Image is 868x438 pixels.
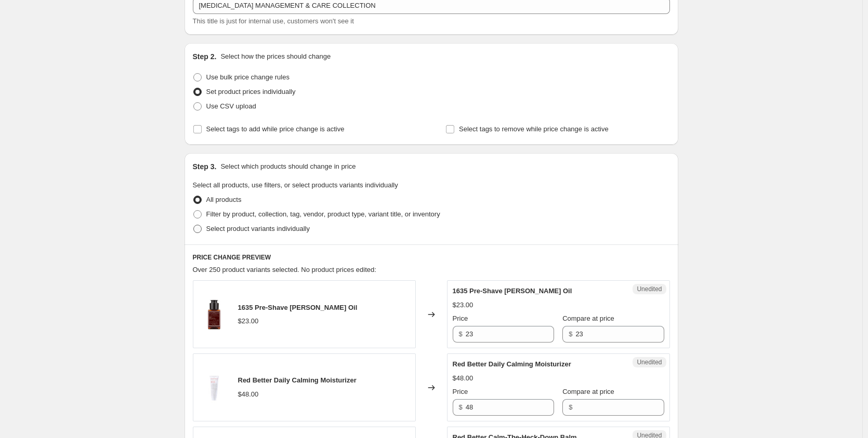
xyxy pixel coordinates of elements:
[206,102,256,110] span: Use CSV upload
[220,51,331,62] p: Select how the prices should change
[238,304,358,311] span: 1635 Pre-Shave [PERSON_NAME] Oil
[206,196,242,203] span: All products
[459,330,463,338] span: $
[199,372,230,403] img: REDBETTER-Moist120mL-NonDrugLabel-smCMYK-20170731_80x.jpg
[459,403,463,411] span: $
[206,88,296,95] span: Set product prices individually
[206,73,290,81] span: Use bulk price change rules
[220,161,356,172] p: Select which products should change in price
[193,253,670,262] h6: PRICE CHANGE PREVIEW
[453,287,572,295] span: 1635 Pre-Shave [PERSON_NAME] Oil
[569,330,572,338] span: $
[562,388,614,395] span: Compare at price
[637,358,662,366] span: Unedited
[206,225,310,232] span: Select product variants individually
[238,376,357,384] span: Red Better Daily Calming Moisturizer
[453,314,468,322] span: Price
[238,389,259,400] div: $48.00
[562,314,614,322] span: Compare at price
[238,316,259,326] div: $23.00
[569,403,572,411] span: $
[453,360,571,368] span: Red Better Daily Calming Moisturizer
[453,373,474,384] div: $48.00
[459,125,609,133] span: Select tags to remove while price change is active
[206,125,345,133] span: Select tags to add while price change is active
[193,266,376,273] span: Over 250 product variants selected. No product prices edited:
[453,388,468,395] span: Price
[193,161,217,172] h2: Step 3.
[199,299,230,330] img: 1635-PreShaveOIL-30mL-nondruglabel-RGB-1200x1200-20170731_80x.jpg
[193,17,354,25] span: This title is just for internal use, customers won't see it
[193,181,398,189] span: Select all products, use filters, or select products variants individually
[206,210,440,218] span: Filter by product, collection, tag, vendor, product type, variant title, or inventory
[637,285,662,293] span: Unedited
[193,51,217,62] h2: Step 2.
[453,300,474,310] div: $23.00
